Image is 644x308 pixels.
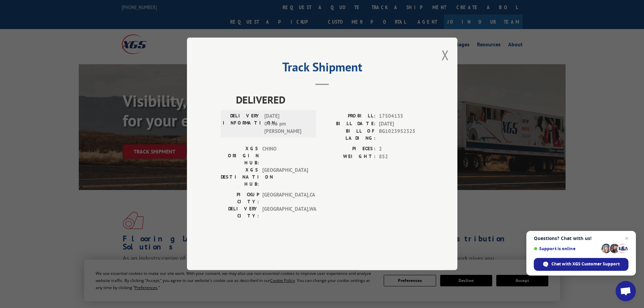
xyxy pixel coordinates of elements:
[551,261,620,267] span: Chat with XGS Customer Support
[322,153,376,161] label: WEIGHT:
[322,113,376,120] label: PROBILL:
[379,153,424,161] span: 852
[379,120,424,128] span: [DATE]
[534,258,628,271] div: Chat with XGS Customer Support
[322,145,376,153] label: PIECES:
[221,145,259,167] label: XGS ORIGIN HUB:
[223,113,261,136] label: DELIVERY INFORMATION:
[379,128,424,142] span: BG1023952325
[262,206,308,220] span: [GEOGRAPHIC_DATA] , WA
[262,145,308,167] span: CHINO
[322,128,376,142] label: BILL OF LADING:
[534,236,628,241] span: Questions? Chat with us!
[221,206,259,220] label: DELIVERY CITY:
[221,167,259,188] label: XGS DESTINATION HUB:
[221,62,424,75] h2: Track Shipment
[264,113,310,136] span: [DATE] 04:46 pm [PERSON_NAME]
[616,281,636,301] div: Open chat
[262,191,308,206] span: [GEOGRAPHIC_DATA] , CA
[262,167,308,188] span: [GEOGRAPHIC_DATA]
[221,191,259,206] label: PICKUP CITY:
[534,246,599,251] span: Support is online
[442,46,449,64] button: Close modal
[623,234,631,242] span: Close chat
[379,145,424,153] span: 2
[379,113,424,120] span: 17504135
[322,120,376,128] label: BILL DATE:
[236,92,424,108] span: DELIVERED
